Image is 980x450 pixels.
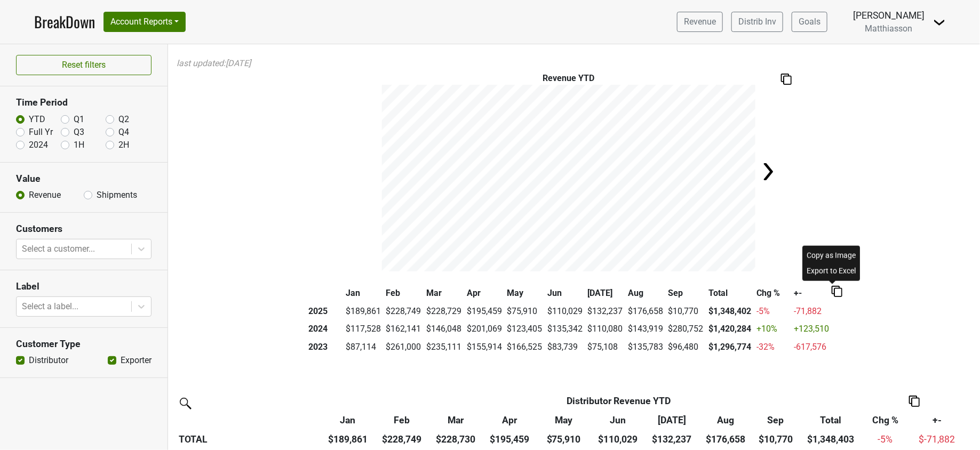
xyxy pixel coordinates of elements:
th: Aug [625,284,666,302]
td: $110,029 [545,302,585,320]
td: $132,237 [585,302,626,320]
th: 2025 [306,302,343,320]
td: $166,525 [505,338,545,356]
td: $261,000 [384,338,424,356]
th: $228,749 [375,430,428,449]
label: Q2 [118,113,129,126]
label: 1H [74,139,84,151]
th: Jan: activate to sort column ascending [321,411,375,430]
h3: Customer Type [16,339,152,350]
td: $135,783 [625,338,666,356]
th: $189,861 [321,430,375,449]
th: 2024 [306,320,343,339]
h3: Customers [16,223,152,235]
th: +- [791,284,832,302]
span: -5% [878,434,893,445]
th: Jan [343,284,384,302]
th: $176,658 [699,430,753,449]
td: -71,882 [791,302,832,320]
img: Copy to clipboard [832,286,842,297]
img: filter [176,394,193,411]
th: $75,910 [537,430,591,449]
th: Jul: activate to sort column ascending [645,411,699,430]
label: Shipments [97,189,137,202]
th: TOTAL [176,430,321,449]
th: $132,237 [645,430,699,449]
label: 2024 [29,139,48,151]
th: $1,348,403 [799,430,863,449]
th: Mar [424,284,464,302]
td: $117,528 [343,320,384,339]
div: Export to Excel [804,263,858,278]
td: $83,739 [545,338,585,356]
td: $143,919 [625,320,666,339]
td: $87,114 [343,338,384,356]
th: Feb [384,284,424,302]
td: $10,770 [666,302,706,320]
td: -32 % [754,338,791,356]
th: Jun: activate to sort column ascending [591,411,644,430]
label: Q3 [74,126,84,139]
img: Copy to clipboard [781,74,792,85]
h3: Time Period [16,97,152,108]
div: Copy as Image [804,247,858,263]
th: Mar: activate to sort column ascending [429,411,483,430]
td: $110,080 [585,320,626,339]
img: Copy to clipboard [909,396,920,407]
button: Account Reports [103,12,186,32]
th: 2023 [306,338,343,356]
td: $162,141 [384,320,424,339]
th: May: activate to sort column ascending [537,411,591,430]
div: [PERSON_NAME] [853,9,925,22]
td: $75,108 [585,338,626,356]
label: Q1 [74,113,84,126]
td: $280,752 [666,320,706,339]
img: Dropdown Menu [933,16,946,29]
td: $75,910 [505,302,545,320]
span: $-71,882 [919,434,955,445]
a: Distrib Inv [731,12,783,32]
label: Q4 [118,126,129,139]
th: +-: activate to sort column ascending [908,411,966,430]
h3: Label [16,281,152,292]
th: Apr [464,284,505,302]
label: 2H [118,139,129,151]
span: Matthiasson [865,23,913,34]
td: $189,861 [343,302,384,320]
th: Sep [666,284,706,302]
td: $96,480 [666,338,706,356]
a: BreakDown [34,11,95,33]
th: Aug: activate to sort column ascending [699,411,753,430]
h3: Value [16,173,152,184]
td: -617,576 [791,338,832,356]
td: $123,405 [505,320,545,339]
label: Exporter [121,354,152,367]
th: May [505,284,545,302]
th: Total: activate to sort column ascending [799,411,863,430]
label: YTD [29,113,45,126]
img: Arrow right [758,161,779,182]
th: Chg % [754,284,791,302]
th: $228,730 [429,430,483,449]
td: $176,658 [625,302,666,320]
th: Feb: activate to sort column ascending [375,411,428,430]
div: Revenue YTD [382,72,755,85]
td: $146,048 [424,320,464,339]
td: $155,914 [464,338,505,356]
th: $10,770 [753,430,799,449]
a: Revenue [677,12,723,32]
td: $135,342 [545,320,585,339]
th: $195,459 [483,430,537,449]
a: Goals [792,12,827,32]
span: Distributor [567,396,614,406]
label: Revenue [29,189,61,202]
th: &nbsp;: activate to sort column ascending [176,411,321,430]
div: Revenue YTD [377,394,860,408]
label: Distributor [29,354,68,367]
td: -5 % [754,302,791,320]
th: Sep: activate to sort column ascending [753,411,799,430]
th: $1,348,402 [706,302,754,320]
th: $110,029 [591,430,644,449]
th: Chg %: activate to sort column ascending [863,411,908,430]
th: Jun [545,284,585,302]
